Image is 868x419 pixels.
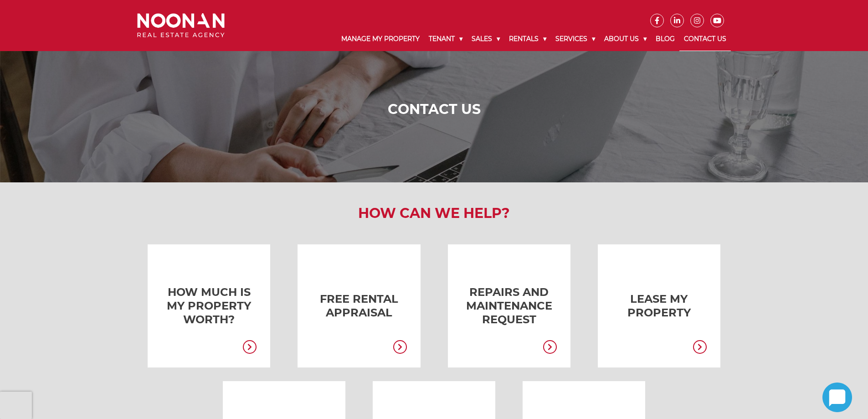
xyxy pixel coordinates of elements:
[130,205,738,222] h2: How Can We Help?
[137,13,225,37] img: Noonan Real Estate Agency
[600,27,651,51] a: About Us
[424,27,467,51] a: Tenant
[679,27,731,51] a: Contact Us
[337,27,424,51] a: Manage My Property
[467,27,504,51] a: Sales
[504,27,551,51] a: Rentals
[651,27,679,51] a: Blog
[139,101,729,118] h1: Contact Us
[551,27,600,51] a: Services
